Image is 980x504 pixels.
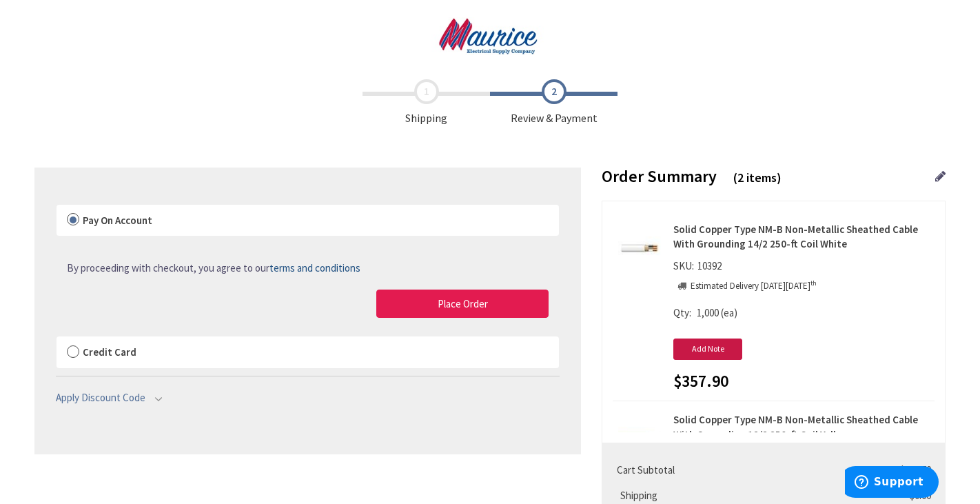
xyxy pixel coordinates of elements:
span: 10392 [694,259,725,272]
span: Order Summary [602,165,717,187]
iframe: Opens a widget where you can find more information [845,466,939,501]
span: Qty [673,306,689,319]
span: terms and conditions [269,261,360,274]
p: Estimated Delivery [DATE][DATE] [691,280,817,293]
strong: Solid Copper Type NM-B Non-Metallic Sheathed Cable With Grounding 12/2 250-ft Coil Yellow [673,412,935,442]
sup: th [810,279,817,288]
img: Solid Copper Type NM-B Non-Metallic Sheathed Cable With Grounding 14/2 250-ft Coil White [618,228,661,270]
span: Shipping [617,489,661,502]
span: Credit Card [83,345,136,359]
span: By proceeding with checkout, you agree to our [67,261,360,274]
span: (2 items) [733,170,782,185]
span: Pay On Account [83,214,152,227]
img: Maurice Electrical Supply Company [422,17,558,55]
span: Shipping [363,79,490,126]
span: (ea) [721,306,737,319]
th: Cart Subtotal [614,457,881,483]
span: Review & Payment [490,79,617,126]
span: $885.70 [900,463,931,476]
strong: Solid Copper Type NM-B Non-Metallic Sheathed Cable With Grounding 14/2 250-ft Coil White [673,222,935,252]
div: SKU: [673,259,725,278]
button: Place Order [376,290,549,319]
span: Apply Discount Code [56,391,145,404]
span: 1,000 [697,306,719,319]
img: Solid Copper Type NM-B Non-Metallic Sheathed Cable With Grounding 12/2 250-ft Coil Yellow [618,418,661,461]
span: $357.90 [673,372,728,390]
span: Place Order [438,297,488,310]
a: By proceeding with checkout, you agree to ourterms and conditions [67,261,360,275]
